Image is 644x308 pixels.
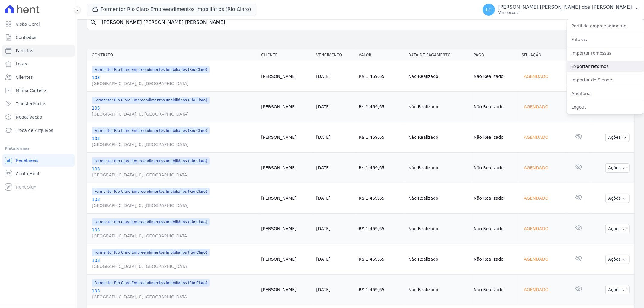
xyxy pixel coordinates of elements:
td: R$ 1.469,65 [356,61,406,92]
td: Não Realizado [406,122,471,153]
button: Ações [605,163,630,173]
th: Data de Pagamento [406,49,471,61]
span: Formentor Rio Claro Empreendimentos Imobiliários (Rio Claro) [92,66,210,73]
button: LC [PERSON_NAME] [PERSON_NAME] dos [PERSON_NAME] Ver opções [478,1,644,18]
div: Agendado [522,133,551,141]
span: Recebíveis [16,157,38,164]
a: Importar remessas [567,48,644,59]
a: Transferências [2,98,75,110]
a: 103[GEOGRAPHIC_DATA], 0, [GEOGRAPHIC_DATA] [92,105,256,117]
td: [PERSON_NAME] [259,61,314,92]
button: Formentor Rio Claro Empreendimentos Imobiliários (Rio Claro) [87,4,256,15]
td: Não Realizado [471,275,519,305]
button: Ações [605,255,630,264]
div: Agendado [522,164,551,172]
a: 103[GEOGRAPHIC_DATA], 0, [GEOGRAPHIC_DATA] [92,257,256,269]
td: Não Realizado [406,153,471,183]
td: Não Realizado [471,92,519,122]
td: Não Realizado [406,183,471,214]
td: R$ 1.469,65 [356,214,406,244]
td: Não Realizado [471,61,519,92]
a: [DATE] [316,135,330,140]
a: 103[GEOGRAPHIC_DATA], 0, [GEOGRAPHIC_DATA] [92,135,256,148]
td: R$ 1.469,65 [356,244,406,275]
th: Vencimento [314,49,356,61]
div: Agendado [522,285,551,294]
p: Ver opções [498,10,632,15]
td: R$ 1.469,65 [356,153,406,183]
th: E-mail [566,49,591,61]
div: Agendado [522,103,551,111]
a: [DATE] [316,226,330,231]
td: Não Realizado [406,244,471,275]
a: [DATE] [316,257,330,262]
span: Formentor Rio Claro Empreendimentos Imobiliários (Rio Claro) [92,249,210,256]
span: Minha Carteira [16,87,47,94]
button: Ações [605,194,630,203]
span: Conta Hent [16,171,40,177]
a: Visão Geral [2,18,75,30]
span: Formentor Rio Claro Empreendimentos Imobiliários (Rio Claro) [92,127,210,134]
a: Recebíveis [2,154,75,167]
span: [GEOGRAPHIC_DATA], 0, [GEOGRAPHIC_DATA] [92,294,256,300]
a: Perfil do empreendimento [567,21,644,31]
div: Agendado [522,224,551,233]
a: [DATE] [316,196,330,201]
td: R$ 1.469,65 [356,92,406,122]
a: Clientes [2,71,75,83]
div: Plataformas [5,145,72,152]
td: Não Realizado [471,183,519,214]
span: [GEOGRAPHIC_DATA], 0, [GEOGRAPHIC_DATA] [92,81,256,87]
a: Auditoria [567,88,644,99]
a: Contratos [2,31,75,43]
p: [PERSON_NAME] [PERSON_NAME] dos [PERSON_NAME] [498,4,632,10]
a: Importar do Sienge [567,75,644,85]
th: Situação [519,49,566,61]
th: Contrato [87,49,259,61]
button: Ações [605,133,630,142]
button: Ações [605,285,630,294]
td: [PERSON_NAME] [259,183,314,214]
td: [PERSON_NAME] [259,122,314,153]
th: Cliente [259,49,314,61]
td: Não Realizado [471,122,519,153]
span: Clientes [16,74,33,80]
span: Negativação [16,114,42,120]
a: [DATE] [316,104,330,109]
input: Buscar por nome do lote ou do cliente [98,16,632,28]
td: Não Realizado [471,214,519,244]
span: Formentor Rio Claro Empreendimentos Imobiliários (Rio Claro) [92,97,210,104]
a: 103[GEOGRAPHIC_DATA], 0, [GEOGRAPHIC_DATA] [92,166,256,178]
td: Não Realizado [471,153,519,183]
a: Lotes [2,58,75,70]
div: Agendado [522,194,551,202]
div: Agendado [522,255,551,263]
td: R$ 1.469,65 [356,275,406,305]
span: [GEOGRAPHIC_DATA], 0, [GEOGRAPHIC_DATA] [92,141,256,148]
th: Pago [471,49,519,61]
button: Ações [605,224,630,233]
td: [PERSON_NAME] [259,153,314,183]
span: [GEOGRAPHIC_DATA], 0, [GEOGRAPHIC_DATA] [92,111,256,117]
th: Valor [356,49,406,61]
td: R$ 1.469,65 [356,183,406,214]
a: 103[GEOGRAPHIC_DATA], 0, [GEOGRAPHIC_DATA] [92,75,256,87]
span: [GEOGRAPHIC_DATA], 0, [GEOGRAPHIC_DATA] [92,233,256,239]
td: [PERSON_NAME] [259,244,314,275]
td: Não Realizado [406,92,471,122]
a: [DATE] [316,74,330,79]
a: 103[GEOGRAPHIC_DATA], 0, [GEOGRAPHIC_DATA] [92,227,256,239]
a: Conta Hent [2,168,75,180]
span: Contratos [16,34,36,40]
span: Parcelas [16,48,33,54]
a: Parcelas [2,45,75,57]
a: Troca de Arquivos [2,124,75,136]
span: Visão Geral [16,21,40,27]
a: 103[GEOGRAPHIC_DATA], 0, [GEOGRAPHIC_DATA] [92,288,256,300]
a: Negativação [2,111,75,123]
a: Faturas [567,34,644,45]
td: [PERSON_NAME] [259,92,314,122]
span: Transferências [16,101,46,107]
a: [DATE] [316,287,330,292]
span: Formentor Rio Claro Empreendimentos Imobiliários (Rio Claro) [92,157,210,165]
